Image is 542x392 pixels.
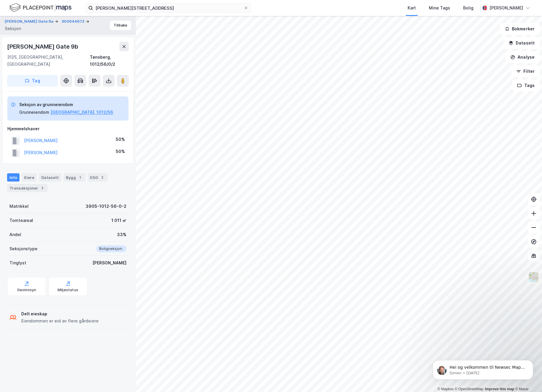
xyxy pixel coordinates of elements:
[9,245,38,252] div: Seksjonstype
[58,288,78,292] div: Miljøstatus
[455,387,484,391] a: OpenStreetMap
[117,231,126,238] div: 33%
[116,148,125,155] div: 50%
[86,203,126,210] div: 3905-1012-56-0-2
[21,317,99,325] div: Eiendommen er eid av flere gårdeiere
[489,4,523,11] div: [PERSON_NAME]
[9,231,21,238] div: Andel
[528,271,539,283] img: Z
[110,21,131,30] button: Tilbake
[116,136,125,143] div: 50%
[5,19,55,24] button: [PERSON_NAME] Gate 9a
[511,65,540,77] button: Filter
[504,37,540,49] button: Datasett
[19,101,113,108] div: Seksjon av grunneiendom
[111,217,126,224] div: 1 011 ㎡
[437,387,454,391] a: Mapbox
[17,288,36,292] div: Geoinnsyn
[99,174,105,180] div: 2
[7,125,128,132] div: Hjemmelshaver
[5,25,21,32] div: Seksjon
[39,185,45,191] div: 2
[429,4,450,11] div: Mine Tags
[9,3,71,13] img: logo.f888ab2527a4732fd821a326f86c7f29.svg
[9,217,33,224] div: Tomteareal
[90,54,129,68] div: Tønsberg, 1012/56/0/2
[9,259,26,266] div: Tinglyst
[485,387,514,391] a: Improve this map
[408,4,416,11] div: Kart
[22,173,37,182] div: Eiere
[19,109,49,116] div: Grunneiendom
[93,4,244,12] input: Søk på adresse, matrikkel, gårdeiere, leietakere eller personer
[7,173,19,182] div: Info
[64,173,85,182] div: Bygg
[21,310,99,317] div: Delt eieskap
[9,203,29,210] div: Matrikkel
[51,109,113,116] button: [GEOGRAPHIC_DATA], 1012/56
[77,174,83,180] div: 1
[61,19,86,24] button: 300644672
[88,173,108,182] div: ESG
[500,23,540,35] button: Bokmerker
[7,42,79,51] div: [PERSON_NAME] Gate 9b
[463,4,473,11] div: Bolig
[505,51,540,63] button: Analyse
[39,173,61,182] div: Datasett
[512,80,540,91] button: Tags
[7,54,90,68] div: 3125, [GEOGRAPHIC_DATA], [GEOGRAPHIC_DATA]
[424,348,542,389] iframe: Intercom notifications message
[7,75,58,87] button: Tag
[7,184,48,192] div: Transaksjoner
[92,259,126,266] div: [PERSON_NAME]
